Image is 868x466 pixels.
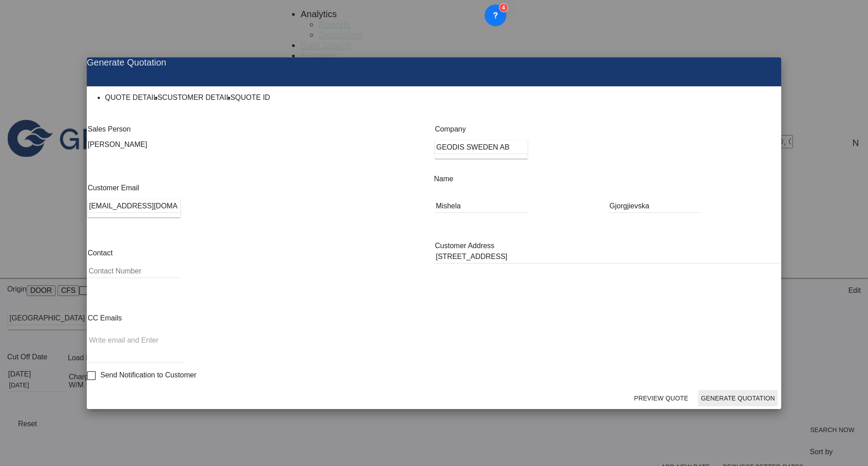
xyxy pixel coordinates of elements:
[435,250,780,264] input: Customer Address
[88,199,180,213] input: Search by Customer Name/Email Id/Company
[88,329,184,362] md-chips-wrap: Chips container. Enter the text area, then type text, and press enter to add a chip.
[435,199,528,213] input: First Name
[88,249,180,257] p: Contact
[435,141,528,154] input: Company Name
[87,57,166,68] span: Generate Quotation
[88,314,184,322] p: CC Emails
[623,393,634,404] md-icon: icon-eye
[87,371,197,380] md-checkbox: Checkbox No Ink
[88,184,180,192] p: Customer Email
[741,57,752,68] md-icon: icon-close fg-AAA8AD cursor m-0
[162,94,235,102] li: CUSTOMER DETAILS
[620,390,691,406] button: icon-eyePreview Quote
[88,264,180,278] input: Contact Number
[89,333,180,348] input: Chips input.
[435,242,495,249] span: Customer Address
[609,199,701,213] input: Last Name
[235,94,270,102] li: QUOTE ID
[698,390,778,406] button: Generate Quotation
[88,141,147,149] div: [PERSON_NAME]
[105,94,162,102] li: QUOTE DETAILS
[87,57,781,409] md-dialog: Generate QuotationQUOTE ...
[100,371,197,379] div: Send Notification to Customer
[435,125,528,133] p: Company
[434,175,781,183] p: Name
[88,125,147,133] p: Sales Person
